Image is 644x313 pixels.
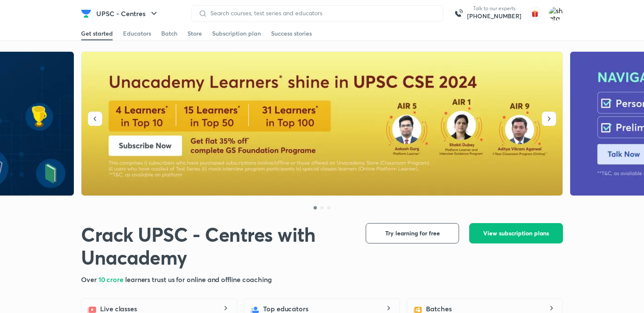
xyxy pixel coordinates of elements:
h1: Crack UPSC - Centres with Unacademy [81,223,352,269]
button: View subscription plans [469,223,563,243]
div: Educators [123,29,151,38]
img: avatar [528,7,542,20]
span: Try learning for free [385,229,440,238]
img: call-us [450,5,467,22]
div: Store [188,29,202,38]
a: Subscription plan [212,27,261,40]
div: Success stories [271,29,312,38]
div: Batch [161,29,177,38]
img: shatakshee Dev [549,6,563,21]
a: Store [188,27,202,40]
span: learners trust us for online and offline coaching [125,275,272,284]
div: Subscription plan [212,29,261,38]
a: Success stories [271,27,312,40]
a: [PHONE_NUMBER] [467,12,521,20]
button: UPSC - Centres [91,5,164,22]
button: Try learning for free [366,223,459,243]
span: 10 crore [98,275,125,284]
input: Search courses, test series and educators [207,10,436,17]
a: Educators [123,27,151,40]
div: Get started [81,29,113,38]
span: View subscription plans [483,229,549,238]
a: Get started [81,27,113,40]
img: Company Logo [81,8,91,19]
p: Talk to our experts [467,5,521,12]
span: Over [81,275,98,284]
a: Batch [161,27,177,40]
